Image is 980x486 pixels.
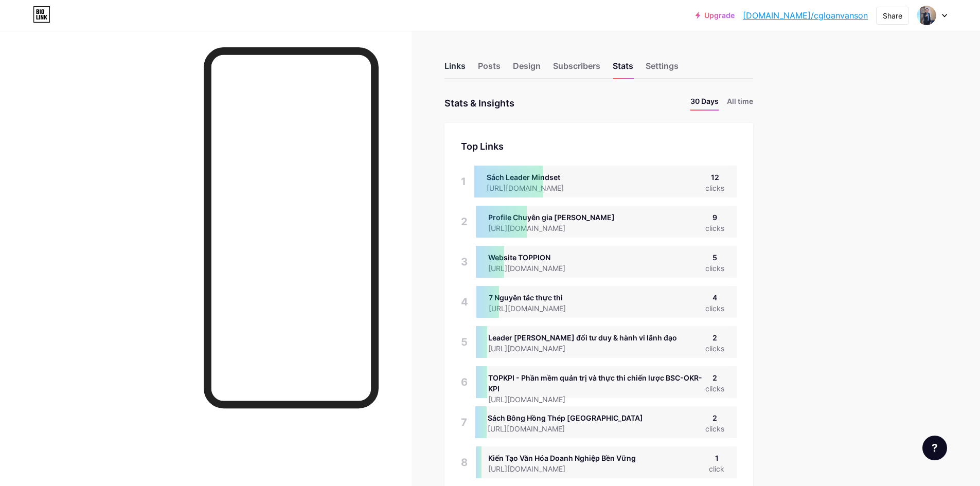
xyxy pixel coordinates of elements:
li: 30 Days [690,96,719,111]
div: 2 [705,332,724,343]
div: 6 [461,366,468,398]
div: 1 [709,453,724,463]
div: Top Links [461,139,737,153]
div: 9 [705,212,724,223]
li: All time [727,96,753,111]
div: [URL][DOMAIN_NAME] [488,223,615,233]
div: clicks [705,423,724,434]
div: 2 [705,412,724,423]
div: [URL][DOMAIN_NAME] [488,463,636,474]
div: Leader [PERSON_NAME] đổi tư duy & hành vi lãnh đạo [488,332,677,343]
div: [URL][DOMAIN_NAME] [488,423,643,434]
div: clicks [705,183,724,193]
div: [URL][DOMAIN_NAME] [489,303,582,314]
div: [URL][DOMAIN_NAME] [488,343,677,354]
div: Kiến Tạo Văn Hóa Doanh Nghiệp Bền Vững [488,453,636,463]
a: Upgrade [696,11,735,20]
div: 2 [705,372,724,383]
div: Settings [646,60,679,78]
div: click [709,463,724,474]
div: clicks [705,343,724,354]
div: 8 [461,446,468,478]
div: 7 [461,406,467,438]
div: 4 [461,286,468,318]
div: 2 [461,206,468,238]
div: Website TOPPION [488,252,582,263]
div: 3 [461,246,468,278]
div: Share [883,10,902,21]
div: 12 [705,172,724,183]
div: [URL][DOMAIN_NAME] [488,263,582,274]
div: 7 Nguyên tắc thực thi [489,292,582,303]
div: 5 [705,252,724,263]
div: Links [444,60,466,78]
div: Profile Chuyên gia [PERSON_NAME] [488,212,615,223]
img: Sơn Loan [917,6,936,25]
div: Sách Bông Hồng Thép [GEOGRAPHIC_DATA] [488,412,643,423]
div: 4 [705,292,724,303]
a: [DOMAIN_NAME]/cgloanvanson [743,9,868,22]
div: Subscribers [553,60,600,78]
div: clicks [705,223,724,233]
div: TOPKPI - Phần mềm quản trị và thực thi chiến lược BSC-OKR-KPI [488,372,705,394]
div: clicks [705,383,724,394]
div: Stats & Insights [444,96,514,111]
div: Design [513,60,541,78]
div: clicks [705,303,724,314]
div: Stats [613,60,633,78]
div: [URL][DOMAIN_NAME] [488,394,705,405]
div: Posts [478,60,501,78]
div: 1 [461,166,466,197]
div: clicks [705,263,724,274]
div: 5 [461,326,468,358]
